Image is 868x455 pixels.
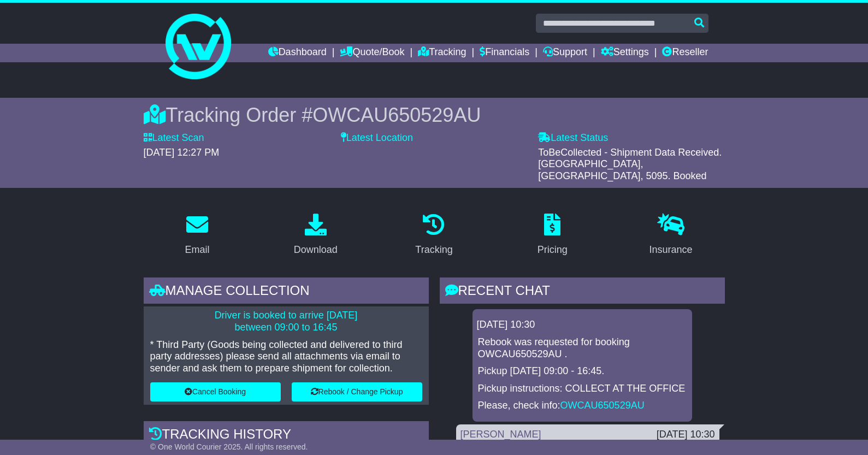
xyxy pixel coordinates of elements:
a: Quote/Book [340,44,404,62]
div: Insurance [649,243,693,257]
p: Pickup [DATE] 09:00 - 16:45. [478,365,687,377]
span: ToBeCollected - Shipment Data Received. [GEOGRAPHIC_DATA], [GEOGRAPHIC_DATA], 5095. Booked [538,147,722,181]
label: Latest Status [538,132,608,144]
div: [DATE] 10:30 [657,429,715,441]
a: [PERSON_NAME] [460,429,541,440]
span: [DATE] 12:27 PM [144,147,220,158]
p: Please, check info: [478,400,687,412]
div: RECENT CHAT [440,277,725,307]
button: Cancel Booking [150,382,281,401]
p: * Third Party (Goods being collected and delivered to third party addresses) please send all atta... [150,339,422,375]
label: Latest Location [341,132,413,144]
a: Email [178,210,216,261]
a: Dashboard [268,44,327,62]
div: [DATE] 10:30 [477,319,688,331]
a: Tracking [418,44,466,62]
a: OWCAU650529AU [560,400,645,411]
p: Rebook was requested for booking OWCAU650529AU . [478,336,687,360]
span: © One World Courier 2025. All rights reserved. [150,442,308,451]
button: Rebook / Change Pickup [292,382,422,401]
div: Pricing [538,243,568,257]
div: Download [294,243,338,257]
label: Latest Scan [144,132,204,144]
a: Reseller [662,44,708,62]
div: Tracking Order # [144,103,725,127]
span: OWCAU650529AU [312,104,481,126]
a: Pricing [530,210,575,261]
a: Financials [480,44,529,62]
div: Tracking history [144,421,429,451]
a: Tracking [408,210,459,261]
p: Driver is booked to arrive [DATE] between 09:00 to 16:45 [150,310,422,333]
div: Tracking [415,243,452,257]
a: Download [287,210,345,261]
a: Support [543,44,587,62]
p: Pickup instructions: COLLECT AT THE OFFICE [478,383,687,395]
div: Email [185,243,209,257]
a: Insurance [642,210,700,261]
div: Manage collection [144,277,429,307]
a: Settings [601,44,649,62]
